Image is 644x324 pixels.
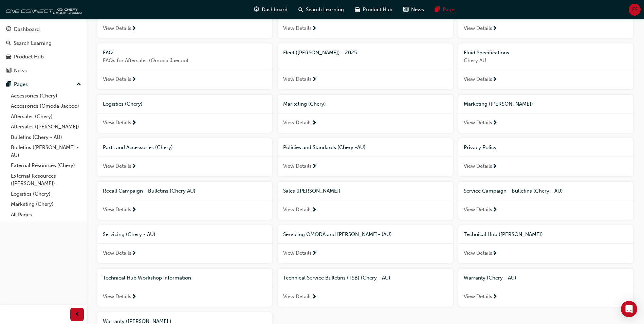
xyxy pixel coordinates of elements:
[3,23,84,36] a: Dashboard
[103,101,143,107] span: Logistics (Chery)
[464,275,516,281] span: Warranty (Chery - AU)
[103,206,131,214] span: View Details
[458,182,633,220] a: Service Campaign - Bulletins (Chery - AU)View Details
[14,80,28,88] div: Pages
[278,43,453,89] a: Fleet ([PERSON_NAME]) - 2025View Details
[283,293,312,301] span: View Details
[464,119,492,127] span: View Details
[283,188,341,194] span: Sales ([PERSON_NAME])
[464,293,492,301] span: View Details
[492,251,497,257] span: next-icon
[312,26,317,32] span: next-icon
[3,37,84,50] a: Search Learning
[464,50,509,56] span: Fluid Specifications
[76,80,81,89] span: up-icon
[464,57,628,65] span: Chery AU
[8,142,84,160] a: Bulletins ([PERSON_NAME] - AU)
[8,199,84,210] a: Marketing (Chery)
[298,5,303,14] span: search-icon
[8,132,84,143] a: Bulletins (Chery - AU)
[312,164,317,170] span: next-icon
[278,182,453,220] a: Sales ([PERSON_NAME])View Details
[283,119,312,127] span: View Details
[283,75,312,83] span: View Details
[283,162,312,170] span: View Details
[492,26,497,32] span: next-icon
[131,77,136,83] span: next-icon
[97,138,272,176] a: Parts and Accessories (Chery)View Details
[6,40,11,47] span: search-icon
[3,51,84,63] a: Product Hub
[8,91,84,101] a: Accessories (Chery)
[3,22,84,78] button: DashboardSearch LearningProduct HubNews
[464,188,563,194] span: Service Campaign - Bulletins (Chery - AU)
[429,3,462,17] a: pages-iconPages
[458,43,633,89] a: Fluid SpecificationsChery AUView Details
[131,120,136,126] span: next-icon
[312,77,317,83] span: next-icon
[103,24,131,32] span: View Details
[6,54,11,60] span: car-icon
[464,24,492,32] span: View Details
[464,162,492,170] span: View Details
[435,5,440,14] span: pages-icon
[283,249,312,257] span: View Details
[75,310,80,319] span: prev-icon
[283,24,312,32] span: View Details
[131,164,136,170] span: next-icon
[312,207,317,213] span: next-icon
[621,301,637,317] div: Open Intercom Messenger
[14,53,44,61] div: Product Hub
[278,269,453,307] a: Technical Service Bulletins (TSB) (Chery - AU)View Details
[131,294,136,300] span: next-icon
[103,249,131,257] span: View Details
[6,82,11,88] span: pages-icon
[131,207,136,213] span: next-icon
[8,101,84,111] a: Accessories (Omoda Jaecoo)
[97,182,272,220] a: Recall Campaign - Bulletins (Chery AU)View Details
[492,120,497,126] span: next-icon
[492,164,497,170] span: next-icon
[8,111,84,122] a: Aftersales (Chery)
[97,225,272,263] a: Servicing (Chery - AU)View Details
[349,3,398,17] a: car-iconProduct Hub
[632,6,638,14] span: FS
[464,231,543,237] span: Technical Hub ([PERSON_NAME])
[3,3,81,16] img: oneconnect
[103,144,173,150] span: Parts and Accessories (Chery)
[492,294,497,300] span: next-icon
[103,275,191,281] span: Technical Hub Workshop information
[464,75,492,83] span: View Details
[97,269,272,307] a: Technical Hub Workshop informationView Details
[103,50,113,56] span: FAQ
[103,293,131,301] span: View Details
[131,26,136,32] span: next-icon
[14,25,40,33] div: Dashboard
[411,6,424,14] span: News
[464,249,492,257] span: View Details
[464,144,497,150] span: Privacy Policy
[283,144,366,150] span: Policies and Standards (Chery -AU)
[458,225,633,263] a: Technical Hub ([PERSON_NAME])View Details
[262,6,288,14] span: Dashboard
[103,162,131,170] span: View Details
[458,95,633,133] a: Marketing ([PERSON_NAME])View Details
[283,231,392,237] span: Servicing OMODA and [PERSON_NAME]- (AU)
[103,231,155,237] span: Servicing (Chery - AU)
[283,50,357,56] span: Fleet ([PERSON_NAME]) - 2025
[3,78,84,91] button: Pages
[8,122,84,132] a: Aftersales ([PERSON_NAME])
[403,5,408,14] span: news-icon
[254,5,259,14] span: guage-icon
[103,188,196,194] span: Recall Campaign - Bulletins (Chery AU)
[492,77,497,83] span: next-icon
[306,6,344,14] span: Search Learning
[8,189,84,199] a: Logistics (Chery)
[6,68,11,74] span: news-icon
[278,225,453,263] a: Servicing OMODA and [PERSON_NAME]- (AU)View Details
[8,160,84,171] a: External Resources (Chery)
[6,26,11,33] span: guage-icon
[629,4,641,16] button: FS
